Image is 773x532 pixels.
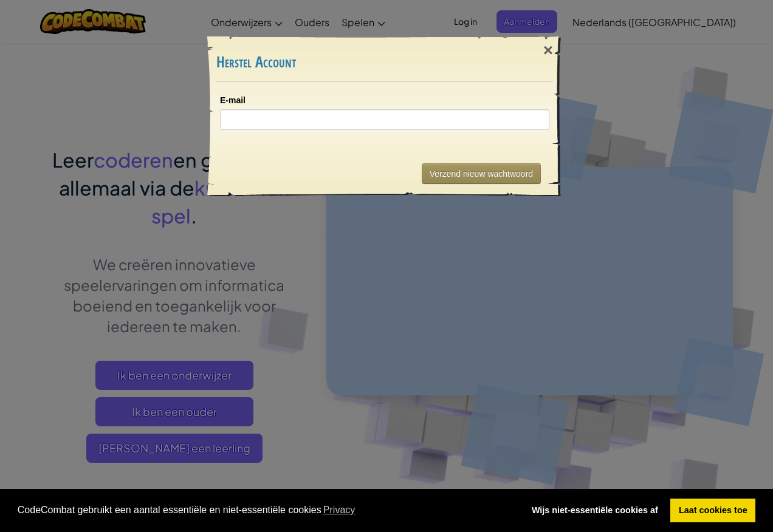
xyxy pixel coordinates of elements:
span: CodeCombat gebruikt een aantal essentiële en niet-essentiële cookies [18,501,514,519]
div: × [534,33,562,68]
button: Verzend nieuw wachtwoord [422,163,541,184]
a: deny cookies [523,499,666,523]
a: learn more about cookies [321,501,357,519]
h3: Herstel Account [216,54,553,70]
a: allow cookies [670,499,755,523]
label: E-mail [220,94,246,106]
